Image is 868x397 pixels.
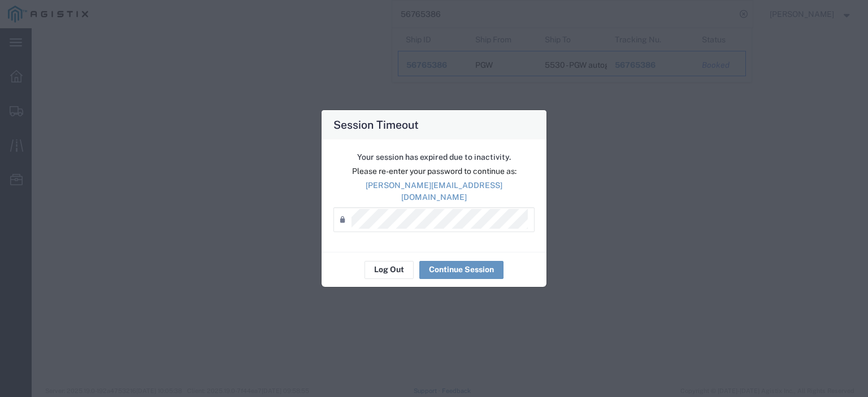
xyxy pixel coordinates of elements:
[333,180,535,203] p: [PERSON_NAME][EMAIL_ADDRESS][DOMAIN_NAME]
[333,116,419,133] h4: Session Timeout
[333,165,535,177] p: Please re-enter your password to continue as:
[333,151,535,163] p: Your session has expired due to inactivity.
[364,261,414,279] button: Log Out
[419,261,504,279] button: Continue Session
